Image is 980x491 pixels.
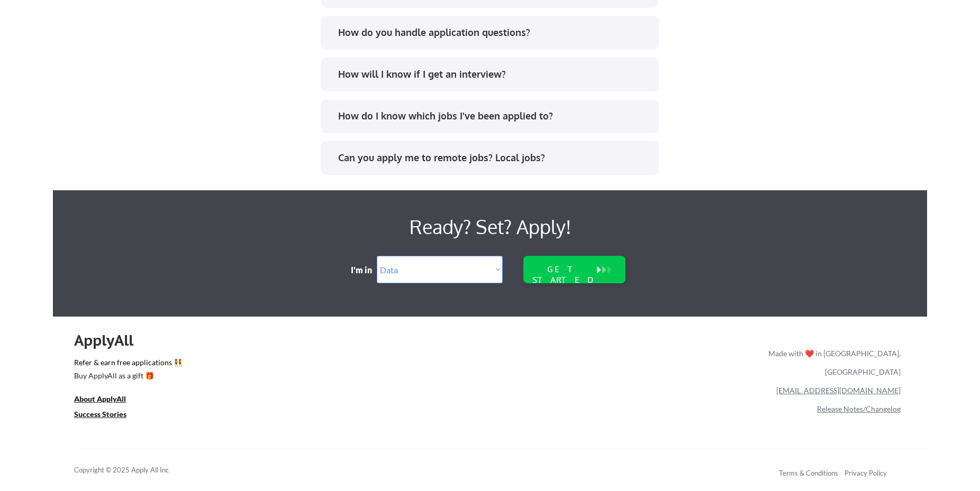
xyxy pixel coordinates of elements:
a: [EMAIL_ADDRESS][DOMAIN_NAME] [776,386,901,395]
a: About ApplyAll [74,393,141,406]
div: ApplyAll [74,331,146,349]
u: Success Stories [74,410,126,419]
div: GET STARTED [530,264,598,284]
a: Terms & Conditions [779,469,838,477]
div: How do I know which jobs I've been applied to? [338,109,649,123]
u: About ApplyAll [74,394,126,403]
div: How do you handle application questions? [338,26,649,39]
div: I'm in [351,264,379,276]
div: Can you apply me to remote jobs? Local jobs? [338,151,649,164]
a: Buy ApplyAll as a gift 🎁 [74,370,180,383]
a: Refer & earn free applications 👯‍♀️ [74,359,547,370]
div: Copyright © 2025 Apply All Inc [74,465,196,476]
a: Success Stories [74,409,141,422]
div: Made with ❤️ in [GEOGRAPHIC_DATA], [GEOGRAPHIC_DATA] [764,344,901,381]
a: Release Notes/Changelog [817,404,901,413]
div: Buy ApplyAll as a gift 🎁 [74,372,180,379]
div: Ready? Set? Apply! [201,211,779,242]
div: How will I know if I get an interview? [338,68,649,81]
a: Privacy Policy [845,469,887,477]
